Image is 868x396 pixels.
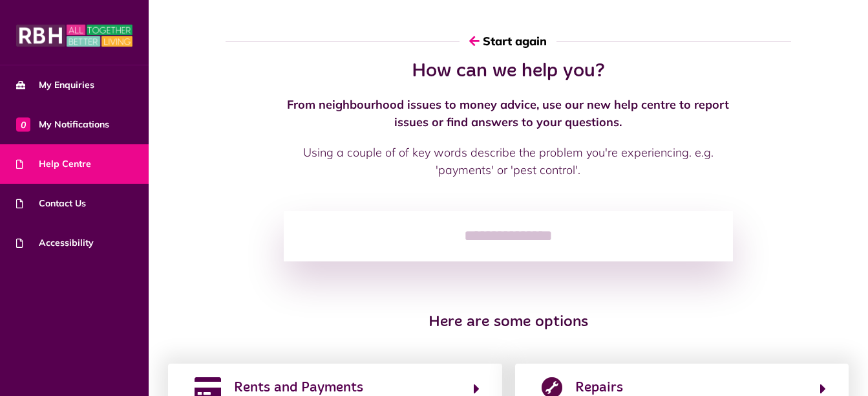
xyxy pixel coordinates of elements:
[16,157,91,171] span: Help Centre
[284,144,733,179] p: Using a couple of of key words describe the problem you're experiencing. e.g. 'payments' or 'pest...
[16,118,109,131] span: My Notifications
[16,23,132,49] img: MyRBH
[460,23,556,60] button: Start again
[226,313,790,332] h3: Here are some options
[16,117,30,131] span: 0
[284,60,733,83] h2: How can we help you?
[16,236,94,250] span: Accessibility
[287,97,729,129] strong: From neighbourhood issues to money advice, use our new help centre to report issues or find answe...
[16,197,86,210] span: Contact Us
[16,78,94,92] span: My Enquiries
